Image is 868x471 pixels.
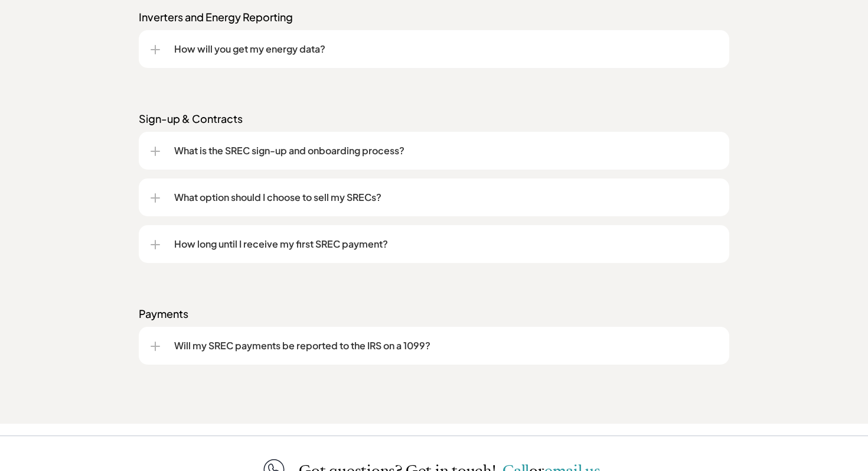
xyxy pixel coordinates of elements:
[174,144,717,158] p: What is the SREC sign-up and onboarding process?
[139,112,729,126] p: Sign-up & Contracts
[174,190,717,204] p: What option should I choose to sell my SRECs?
[174,237,717,251] p: How long until I receive my first SREC payment?
[174,339,717,353] p: Will my SREC payments be reported to the IRS on a 1099?
[139,10,729,24] p: Inverters and Energy Reporting
[174,42,717,56] p: How will you get my energy data?
[139,307,729,321] p: Payments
